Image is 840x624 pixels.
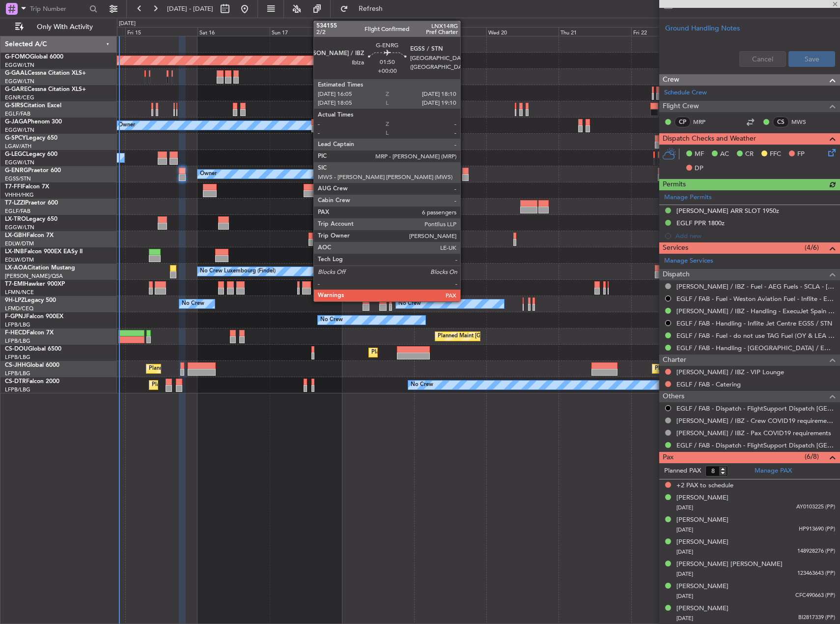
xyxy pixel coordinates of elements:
div: Planned Maint [GEOGRAPHIC_DATA] ([GEOGRAPHIC_DATA]) [438,329,592,344]
div: Owner [200,167,217,181]
span: G-GARE [5,87,28,92]
a: [PERSON_NAME] / IBZ - VIP Lounge [676,368,784,376]
span: 9H-LPZ [5,297,25,303]
span: [DATE] [676,615,693,622]
span: CR [745,149,754,159]
div: Planned Maint London ([GEOGRAPHIC_DATA]) [655,361,772,376]
div: [PERSON_NAME] [PERSON_NAME] [676,560,783,569]
a: EGLF / FAB - Fuel - Weston Aviation Fuel - Inflite - EGSS / STN [676,295,835,303]
span: [DATE] [676,504,693,511]
span: FFC [770,149,781,159]
span: CS-DOU [5,346,28,352]
span: Services [663,242,688,254]
a: EGLF / FAB - Dispatch - FlightSupport Dispatch [GEOGRAPHIC_DATA] [676,404,835,413]
span: T7-FFI [5,184,22,190]
a: EGGW/LTN [5,78,34,85]
a: LGAV/ATH [5,143,31,150]
div: CS [773,117,789,127]
a: [PERSON_NAME] / IBZ - Handling - ExecuJet Spain [PERSON_NAME] / IBZ [676,307,835,315]
div: Sat 16 [197,27,270,36]
a: LFPB/LBG [5,370,30,377]
a: Schedule Crew [664,88,707,98]
span: MF [695,149,704,159]
span: CS-DTR [5,379,26,385]
span: AY0103225 (PP) [796,503,835,511]
a: EDLW/DTM [5,256,34,264]
div: Ground Handling Notes [665,23,834,33]
span: LX-AOA [5,265,28,271]
a: CS-JHHGlobal 6000 [5,362,59,368]
a: LFPB/LBG [5,386,30,393]
span: (4/6) [805,242,819,253]
a: [PERSON_NAME] / IBZ - Pax COVID19 requirements [676,429,831,437]
a: MWS [791,118,813,126]
a: EGLF / FAB - Fuel - do not use TAG Fuel (OY & LEA only) EGLF / FAB [676,331,835,340]
span: Crew [663,74,679,86]
span: +2 PAX to schedule [676,481,733,491]
a: EGLF/FAB [5,208,30,215]
span: G-SIRS [5,103,24,109]
a: EGSS/STN [5,175,31,182]
span: AC [720,149,729,159]
div: No Crew [182,297,204,311]
a: EGNR/CEG [5,94,34,101]
div: Thu 21 [559,27,631,36]
a: EGLF / FAB - Handling - Inflite Jet Centre EGSS / STN [676,319,832,327]
a: VHHH/HKG [5,191,34,199]
a: EGLF / FAB - Catering [676,380,741,388]
a: G-GARECessna Citation XLS+ [5,87,86,92]
span: Dispatch [663,269,690,280]
button: Refresh [336,1,394,17]
a: EGLF / FAB - Handling - [GEOGRAPHIC_DATA] / EGLF / FAB [676,344,835,352]
a: CS-DOUGlobal 6500 [5,346,61,352]
div: Fri 22 [631,27,703,36]
a: LFMN/NCE [5,289,34,296]
span: [DATE] [676,570,693,578]
a: G-JAGAPhenom 300 [5,119,62,125]
span: FP [797,149,805,159]
span: DP [695,164,703,174]
span: Refresh [350,5,392,12]
div: [PERSON_NAME] [676,493,728,503]
a: EGGW/LTN [5,126,34,134]
a: G-ENRGPraetor 600 [5,168,61,174]
span: Dispatch Checks and Weather [663,133,756,145]
span: 148928276 (PP) [797,547,835,556]
span: G-ENRG [5,168,28,174]
span: F-HECD [5,330,27,336]
label: Planned PAX [664,466,701,476]
a: T7-LZZIPraetor 600 [5,200,58,206]
span: G-GAAL [5,70,28,76]
span: [DATE] [676,593,693,600]
a: F-HECDFalcon 7X [5,330,54,336]
div: No Crew [411,378,433,392]
a: Manage PAX [755,466,792,476]
a: LFPB/LBG [5,337,30,345]
a: LX-GBHFalcon 7X [5,233,54,238]
div: [PERSON_NAME] [676,604,728,614]
span: G-FOMO [5,54,30,60]
div: Planned Maint [GEOGRAPHIC_DATA] ([GEOGRAPHIC_DATA]) [149,361,304,376]
div: No Crew Luxembourg (Findel) [200,264,276,279]
span: LX-GBH [5,233,27,238]
a: G-SPCYLegacy 650 [5,135,57,141]
span: 123463643 (PP) [797,569,835,578]
span: G-SPCY [5,135,26,141]
span: Flight Crew [663,101,699,112]
a: 9H-LPZLegacy 500 [5,297,56,303]
span: (6/8) [805,451,819,462]
div: Mon 18 [342,27,414,36]
span: G-JAGA [5,119,28,125]
span: T7-EMI [5,281,24,287]
a: F-GPNJFalcon 900EX [5,314,63,320]
a: [PERSON_NAME] / IBZ - Fuel - AEG Fuels - SCLA - [PERSON_NAME] / IBZ [676,282,835,291]
a: LX-INBFalcon 900EX EASy II [5,249,83,255]
a: G-GAALCessna Citation XLS+ [5,70,86,76]
a: MRP [693,118,715,126]
a: EGLF / FAB - Dispatch - FlightSupport Dispatch [GEOGRAPHIC_DATA] [676,441,835,449]
span: LX-TRO [5,216,26,222]
a: EGGW/LTN [5,61,34,69]
div: [DATE] [119,20,136,28]
a: LFMD/CEQ [5,305,33,312]
div: No Crew [320,313,343,327]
